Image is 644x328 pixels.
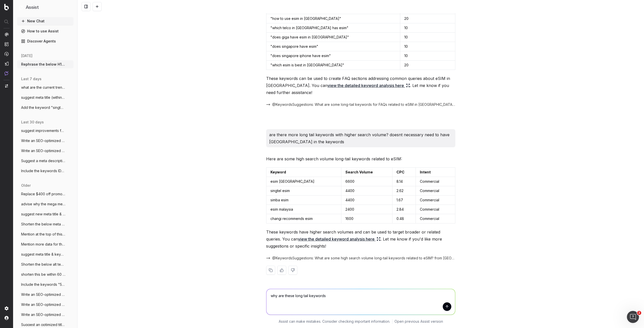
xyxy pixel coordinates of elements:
button: Shorten the below alt text to be less th [17,260,73,268]
span: older [21,183,31,188]
span: suggest improvements for the below meta [21,128,65,133]
td: "does giga have esim in [GEOGRAPHIC_DATA]" [266,33,400,42]
button: shorten this be within 60 characters Sin [17,270,73,278]
td: Intent [416,168,455,177]
td: 4400 [341,186,392,196]
td: 10 [400,33,455,42]
span: Include the keywords IDD Calls & global [21,168,65,173]
span: suggest new meta title & description to [21,212,65,217]
td: esim [GEOGRAPHIC_DATA] [266,177,341,186]
img: Switch project [5,84,8,88]
a: Open previous Assist version [394,319,443,324]
span: Mention at the top of this article that [21,232,65,237]
button: Replace $400 off promo in the below cont [17,190,73,198]
button: Include the keywords IDD Calls & global [17,167,73,175]
img: Botify logo [4,4,9,10]
button: suggest new meta title & description to [17,210,73,218]
td: 10 [400,51,455,61]
td: 2.62 [392,186,416,196]
td: "how to use esim in [GEOGRAPHIC_DATA]" [266,14,400,23]
img: Intelligence [5,42,9,46]
textarea: why are these long tail keywords [266,289,455,315]
button: Add the keyword "singtel" to the below h [17,104,73,112]
span: Write an SEO-optimized content in a simi [21,312,65,317]
button: @KeywordsSuggestions: What are some long-tail keywords for FAQs related to eSIM in [GEOGRAPHIC_DA... [266,102,455,107]
td: 0.48 [392,214,416,223]
span: Mention more data for the same price in [21,242,65,247]
button: suggest meta title & keywords for our pa [17,250,73,258]
td: simba esim [266,196,341,205]
td: Commercial [416,177,455,186]
span: suggest meta title & keywords for our pa [21,252,65,257]
a: How to use Assist [17,27,73,35]
button: Write an SEO-optimized content about the [17,147,73,155]
span: Suggest a meta description of less than [21,158,65,163]
button: advise why the mega menu in this page ht [17,200,73,208]
td: esim malaysia [266,205,341,214]
td: 2400 [341,205,392,214]
span: [DATE] [21,53,32,58]
button: suggest meta title (within 60 characters [17,93,73,102]
td: 20 [400,14,455,23]
p: These keywords have higher search volumes and can be used to target broader or related queries. Y... [266,228,455,250]
td: 10 [400,42,455,51]
button: Rephrase the below H1 of our marketing p [17,60,73,68]
span: last 30 days [21,120,44,125]
a: view the detailed keyword analysis here [298,236,381,243]
td: 20 [400,61,455,70]
span: @KeywordsSuggestions: What are some high search volume long-tail keywords related to eSIM? from [... [272,256,455,261]
iframe: Intercom live chat [627,311,639,323]
p: Assist can make mistakes. Consider checking important information. [279,319,390,324]
span: Add the keyword "singtel" to the below h [21,105,65,110]
td: 1.67 [392,196,416,205]
img: Setting [5,306,9,310]
img: Assist [19,5,24,10]
a: view the detailed keyword analysis here [328,82,410,89]
span: advise why the mega menu in this page ht [21,202,65,207]
td: 8.14 [392,177,416,186]
button: @KeywordsSuggestions: What are some high search volume long-tail keywords related to eSIM? from [... [266,256,455,261]
span: 2 [637,311,641,315]
td: "does singapore iphone have esim" [266,51,400,61]
td: 4400 [341,196,392,205]
span: what are the current trending keywords f [21,85,65,90]
p: Here are some high search volume long-tail keywords related to eSIM: [266,155,455,162]
img: Botify assist logo [259,157,263,162]
td: 1600 [341,214,392,223]
span: suggest meta title (within 60 characters [21,95,65,100]
h1: Assist [26,4,39,11]
span: shorten this be within 60 characters Sin [21,272,65,277]
td: Commercial [416,205,455,214]
button: New Chat [17,17,73,25]
span: Suggest an optimized title and descripti [21,322,65,327]
p: These keywords can be used to create FAQ sections addressing common queries about eSIM in [GEOGRA... [266,75,455,96]
span: Write an SEO-optimized content about the [21,138,65,143]
td: Search Volume [341,168,392,177]
td: "which esim is best in [GEOGRAPHIC_DATA]" [266,61,400,70]
span: Write an SEO-optimized content about the [21,148,65,153]
img: Activation [5,52,9,56]
td: Commercial [416,186,455,196]
td: Keyword [266,168,341,177]
td: CPC [392,168,416,177]
p: are there more long tail keywords with higher search volume? doesnt necessary need to have [GEOGR... [269,131,452,145]
td: 10 [400,23,455,33]
span: Replace $400 off promo in the below cont [21,192,65,197]
span: Write an SEO-optimized content in a simi [21,302,65,307]
td: "which telco in [GEOGRAPHIC_DATA] has esim" [266,23,400,33]
button: what are the current trending keywords f [17,83,73,91]
button: Include the keywords "5G+ priority" as i [17,280,73,289]
td: Commercial [416,214,455,223]
span: Include the keywords "5G+ priority" as i [21,282,65,287]
td: "does singapore have esim" [266,42,400,51]
td: 6600 [341,177,392,186]
button: Write an SEO-optimized content about the [17,137,73,145]
td: singtel esim [266,186,341,196]
button: Write an SEO-optimized content in a simi [17,301,73,309]
img: Analytics [5,32,9,36]
td: Commercial [416,196,455,205]
img: Assist [5,71,9,75]
button: Assist [19,4,71,11]
span: Write an SEO-optimized content in a simi [21,292,65,297]
span: @KeywordsSuggestions: What are some long-tail keywords for FAQs related to eSIM in [GEOGRAPHIC_DA... [272,102,455,107]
